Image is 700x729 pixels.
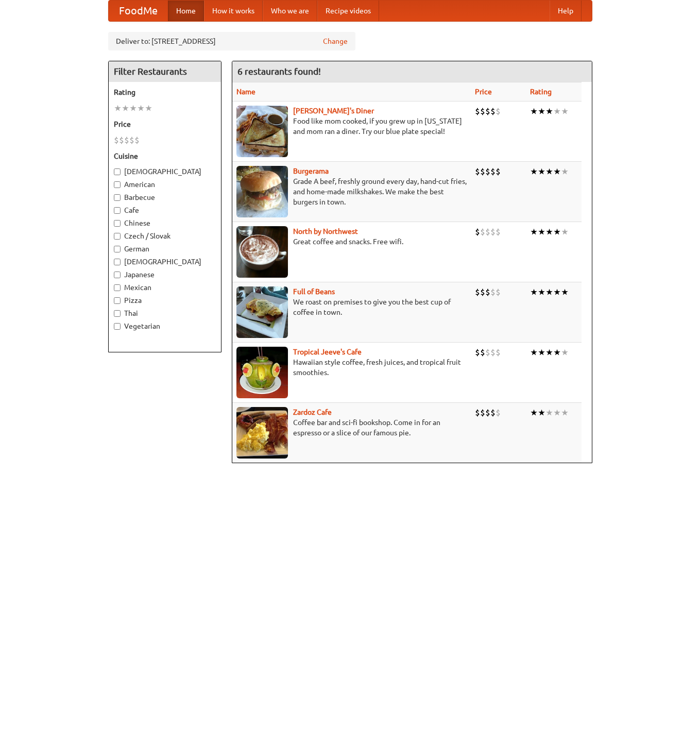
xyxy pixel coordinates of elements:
[114,310,121,317] input: Thai
[236,357,467,378] p: Hawaiian style coffee, fresh juices, and tropical fruit smoothies.
[293,227,358,235] a: North by Northwest
[480,106,485,117] li: $
[475,286,480,298] li: $
[114,151,216,161] h5: Cuisine
[293,107,374,115] b: [PERSON_NAME]'s Diner
[293,408,332,416] a: Zardoz Cafe
[114,295,216,306] label: Pizza
[108,32,355,50] div: Deliver to: [STREET_ADDRESS]
[485,347,490,358] li: $
[530,166,538,177] li: ★
[496,166,501,177] li: $
[485,286,490,298] li: $
[561,407,569,418] li: ★
[236,116,467,137] p: Food like mom cooked, if you grew up in [US_STATE] and mom ran a diner. Try our blue plate special!
[114,272,121,278] input: Japanese
[114,323,121,330] input: Vegetarian
[475,226,480,238] li: $
[538,347,545,358] li: ★
[480,407,485,418] li: $
[114,321,216,331] label: Vegetarian
[114,220,121,227] input: Chinese
[538,286,545,298] li: ★
[538,166,545,177] li: ★
[496,407,501,418] li: $
[293,348,362,356] b: Tropical Jeeve's Cafe
[480,347,485,358] li: $
[490,106,496,117] li: $
[496,347,501,358] li: $
[114,192,216,202] label: Barbecue
[114,134,119,146] li: $
[129,103,137,114] li: ★
[530,106,538,117] li: ★
[480,226,485,238] li: $
[137,103,145,114] li: ★
[114,246,121,252] input: German
[538,226,545,238] li: ★
[317,1,379,21] a: Recipe videos
[114,207,121,214] input: Cafe
[236,166,288,217] img: burgerama.jpg
[114,257,216,267] label: [DEMOGRAPHIC_DATA]
[553,407,561,418] li: ★
[236,297,467,317] p: We roast on premises to give you the best cup of coffee in town.
[236,407,288,459] img: zardoz.jpg
[323,36,348,46] a: Change
[561,286,569,298] li: ★
[485,407,490,418] li: $
[561,106,569,117] li: ★
[545,286,553,298] li: ★
[545,106,553,117] li: ★
[293,287,335,296] a: Full of Beans
[114,103,122,114] li: ★
[480,286,485,298] li: $
[496,106,501,117] li: $
[496,226,501,238] li: $
[114,244,216,254] label: German
[114,194,121,201] input: Barbecue
[475,88,492,96] a: Price
[237,66,321,76] ng-pluralize: 6 restaurants found!
[124,134,129,146] li: $
[561,347,569,358] li: ★
[530,88,552,96] a: Rating
[475,166,480,177] li: $
[114,179,216,190] label: American
[114,218,216,228] label: Chinese
[204,1,263,21] a: How it works
[114,166,216,177] label: [DEMOGRAPHIC_DATA]
[263,1,317,21] a: Who we are
[114,284,121,291] input: Mexican
[114,308,216,318] label: Thai
[490,347,496,358] li: $
[490,166,496,177] li: $
[114,259,121,265] input: [DEMOGRAPHIC_DATA]
[129,134,134,146] li: $
[114,297,121,304] input: Pizza
[490,407,496,418] li: $
[236,236,467,247] p: Great coffee and snacks. Free wifi.
[485,106,490,117] li: $
[553,226,561,238] li: ★
[538,106,545,117] li: ★
[236,347,288,398] img: jeeves.jpg
[293,167,329,175] b: Burgerama
[545,347,553,358] li: ★
[530,407,538,418] li: ★
[236,286,288,338] img: beans.jpg
[168,1,204,21] a: Home
[122,103,129,114] li: ★
[538,407,545,418] li: ★
[545,407,553,418] li: ★
[553,286,561,298] li: ★
[561,166,569,177] li: ★
[545,226,553,238] li: ★
[490,226,496,238] li: $
[114,282,216,293] label: Mexican
[236,226,288,278] img: north.jpg
[480,166,485,177] li: $
[114,87,216,97] h5: Rating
